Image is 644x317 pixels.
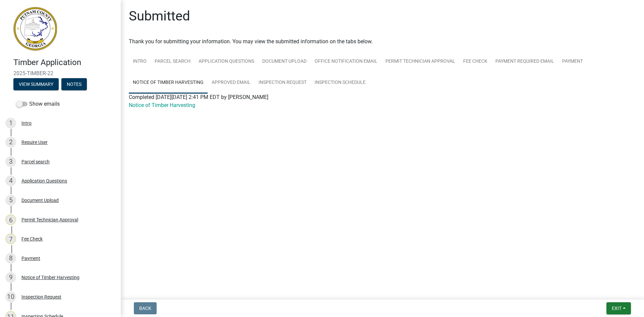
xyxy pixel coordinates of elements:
div: Intro [21,121,32,125]
div: 10 [5,292,16,302]
a: Payment Required Email [491,51,558,72]
wm-modal-confirm: Summary [13,82,59,87]
label: Show emails [16,100,60,108]
button: Back [134,302,157,314]
a: Notice of Timber Harvesting [129,72,208,94]
div: 7 [5,233,16,244]
div: Notice of Timber Harvesting [21,275,79,280]
a: Parcel search [151,51,195,72]
a: Document Upload [258,51,311,72]
div: 5 [5,195,16,206]
span: Back [139,306,151,311]
div: 6 [5,214,16,225]
span: 2025-TIMBER-22 [13,70,107,76]
a: Inspection Schedule [311,72,370,94]
div: 4 [5,175,16,186]
a: Approved Email [208,72,255,94]
wm-modal-confirm: Notes [61,82,87,87]
div: Parcel search [21,159,50,164]
a: Application Questions [195,51,258,72]
h1: Submitted [129,8,190,24]
a: Office Notification Email [311,51,381,72]
div: 9 [5,272,16,283]
div: 1 [5,118,16,128]
a: Notice of Timber Harvesting [129,102,195,108]
a: Fee Check [459,51,491,72]
a: Inspection Request [255,72,311,94]
a: Payment [558,51,587,72]
h4: Timber Application [13,58,115,67]
button: Exit [606,302,631,314]
span: Exit [612,306,622,311]
div: Require User [21,140,48,145]
div: Payment [21,256,40,261]
div: Inspection Request [21,295,61,299]
div: 8 [5,253,16,264]
a: Permit Technician Approval [381,51,459,72]
div: Permit Technician Approval [21,217,78,222]
div: Fee Check [21,236,43,241]
img: Putnam County, Georgia [13,7,57,51]
div: Thank you for submitting your information. You may view the submitted information on the tabs below. [129,38,636,46]
button: Notes [61,78,87,90]
div: 2 [5,137,16,148]
a: Intro [129,51,151,72]
span: Completed [DATE][DATE] 2:41 PM EDT by [PERSON_NAME] [129,94,268,100]
div: Document Upload [21,198,59,203]
div: Application Questions [21,178,67,183]
div: 3 [5,156,16,167]
button: View Summary [13,78,59,90]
